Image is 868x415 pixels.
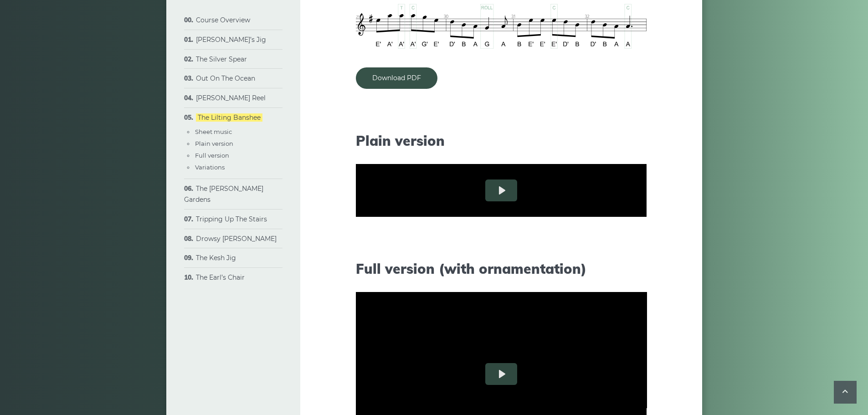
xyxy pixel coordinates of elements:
[195,152,229,159] a: Full version
[196,113,262,122] a: The Lilting Banshee
[196,254,236,262] a: The Kesh Jig
[356,133,647,149] h2: Plain version
[356,67,437,89] a: Download PDF
[184,184,263,204] a: The [PERSON_NAME] Gardens
[195,128,232,135] a: Sheet music
[196,215,267,223] a: Tripping Up The Stairs
[196,36,266,44] a: [PERSON_NAME]’s Jig
[356,261,647,277] h2: Full version (with ornamentation)
[196,94,266,102] a: [PERSON_NAME] Reel
[196,273,245,282] a: The Earl’s Chair
[196,16,250,24] a: Course Overview
[196,74,255,82] a: Out On The Ocean
[195,140,233,147] a: Plain version
[196,235,277,243] a: Drowsy [PERSON_NAME]
[196,55,247,63] a: The Silver Spear
[195,164,225,171] a: Variations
